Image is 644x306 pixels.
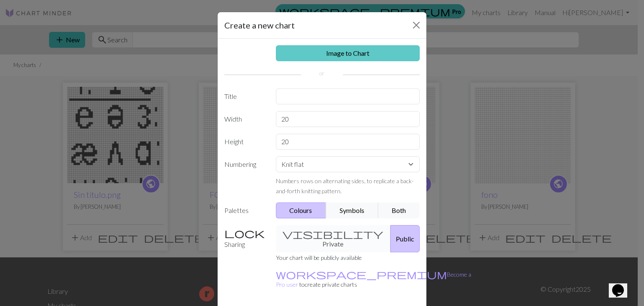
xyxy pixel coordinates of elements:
[378,202,420,218] button: Both
[276,271,471,288] small: to create private charts
[276,268,447,280] span: workspace_premium
[390,225,420,252] button: Public
[276,177,414,194] small: Numbers rows on alternating sides, to replicate a back-and-forth knitting pattern.
[224,19,295,31] h5: Create a new chart
[326,202,379,218] button: Symbols
[276,254,362,261] small: Your chart will be publicly available
[276,271,471,288] a: Become a Pro user
[276,202,327,218] button: Colours
[219,134,271,150] label: Height
[410,18,423,32] button: Close
[219,156,271,196] label: Numbering
[219,111,271,127] label: Width
[219,88,271,104] label: Title
[609,272,636,298] iframe: chat widget
[219,202,271,218] label: Palettes
[219,225,271,252] label: Sharing
[276,45,420,61] a: Image to Chart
